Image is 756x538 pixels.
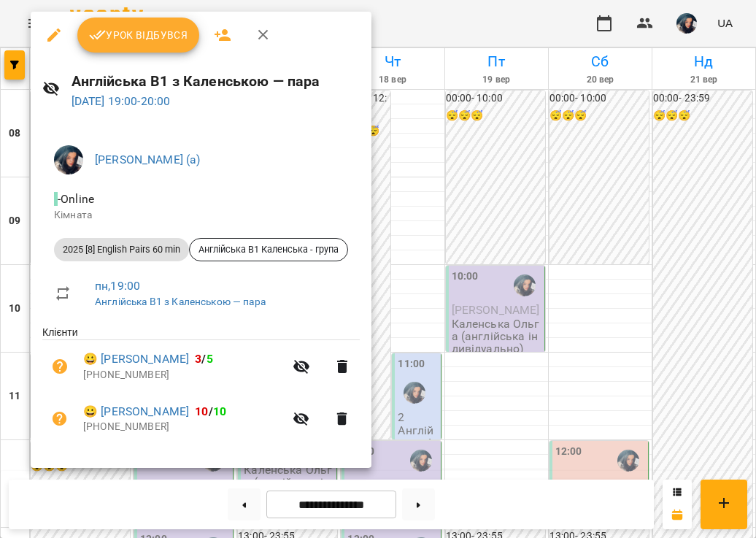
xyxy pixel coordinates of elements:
a: пн , 19:00 [95,279,140,293]
span: Урок відбувся [89,26,188,44]
button: Візит ще не сплачено. Додати оплату? [42,401,77,437]
a: 😀 [PERSON_NAME] [83,403,189,420]
a: [DATE] 19:00-20:00 [72,94,171,108]
span: 10 [195,404,208,418]
p: [PHONE_NUMBER] [83,420,284,434]
span: - Online [54,192,97,206]
p: [PHONE_NUMBER] [83,368,284,383]
b: / [195,404,226,418]
span: 3 [195,352,201,366]
p: Кімната [54,208,348,223]
a: [PERSON_NAME] (а) [95,153,201,166]
a: 😀 [PERSON_NAME] [83,350,189,368]
h6: Англійська В1 з Каленською — пара [72,70,360,93]
span: Англійська В1 Каленська - група [190,243,347,256]
a: Англійська В1 з Каленською — пара [95,296,266,307]
span: 2025 [8] English Pairs 60 min [54,243,189,256]
span: 10 [213,404,226,418]
ul: Клієнти [42,325,360,450]
img: a25f17a1166e7f267f2f46aa20c26a21.jpg [54,145,83,174]
button: Урок відбувся [77,18,200,53]
div: Англійська В1 Каленська - група [189,238,348,261]
b: / [195,352,212,366]
span: 5 [207,352,213,366]
button: Візит ще не сплачено. Додати оплату? [42,349,77,384]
